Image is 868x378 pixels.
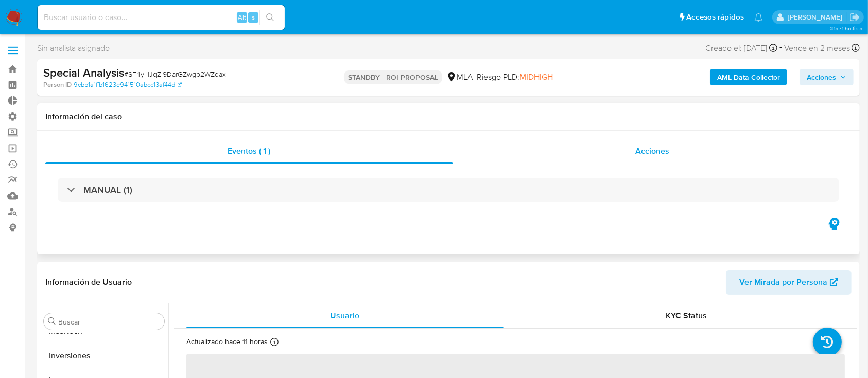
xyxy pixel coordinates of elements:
span: MIDHIGH [519,71,553,83]
h1: Información de Usuario [45,277,132,287]
input: Buscar usuario o caso... [38,11,285,24]
div: MANUAL (1) [58,178,839,202]
span: Usuario [330,310,359,321]
button: search-icon [259,10,281,25]
b: Special Analysis [43,64,124,81]
a: Salir [849,12,860,23]
p: Actualizado hace 11 horas [186,337,268,347]
div: MLA [446,71,473,83]
span: Accesos rápidos [686,12,744,23]
input: Buscar [58,317,160,327]
button: Ver Mirada por Persona [726,270,852,295]
p: STANDBY - ROI PROPOSAL [344,70,442,84]
span: s [252,12,255,22]
a: 9cbb1a1ffb1623e941510abcc13af44d [74,80,182,89]
span: Acciones [635,145,669,157]
span: Sin analista asignado [37,43,110,54]
button: Inversiones [40,344,168,368]
span: KYC Status [666,310,707,321]
span: Acciones [807,69,836,85]
button: Buscar [48,317,56,326]
b: AML Data Collector [717,69,780,85]
span: Vence en 2 meses [784,43,850,54]
h3: MANUAL (1) [83,184,132,195]
button: Acciones [800,69,854,85]
span: # SF4yHJqZl9DarGZwgp2WZdax [124,69,226,79]
button: AML Data Collector [710,69,787,85]
span: Eventos ( 1 ) [228,145,270,157]
p: ezequiel.castrillon@mercadolibre.com [788,12,846,22]
h1: Información del caso [45,112,852,122]
b: Person ID [43,80,72,89]
a: Notificaciones [754,13,763,22]
span: Alt [238,12,246,22]
div: Creado el: [DATE] [705,41,777,55]
span: - [779,41,782,55]
span: Riesgo PLD: [477,71,553,83]
span: Ver Mirada por Persona [739,270,827,295]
